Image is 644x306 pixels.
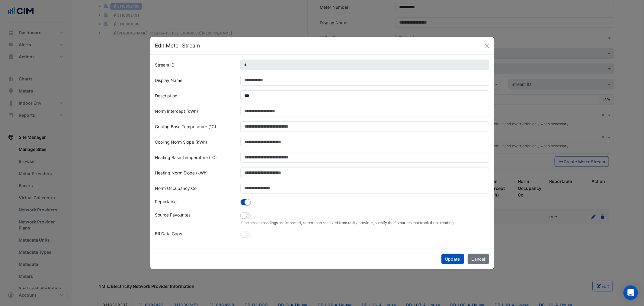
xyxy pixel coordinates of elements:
label: Fill Data Gaps [155,230,182,239]
button: Cancel [468,254,489,264]
label: Cooling Norm Slope (kWh) [155,137,207,147]
div: Open Intercom Messenger [623,285,638,300]
label: Norm Intercept (kWh) [155,106,198,116]
label: Heating Norm Slope (kWh) [155,168,208,178]
small: If the stream readings are imported, rather than received from utility provider, specify the favo... [240,220,489,226]
h5: Edit Meter Stream [155,42,200,50]
label: Source Favourites [155,212,191,220]
button: Update [441,254,464,264]
label: Heating Base Temperature (°C) [155,152,217,163]
label: Description [155,90,178,101]
button: Close [482,41,492,50]
label: Reportable [155,198,177,207]
label: Norm Occupancy Co [155,183,197,194]
label: Display Name [155,75,183,86]
label: Stream ID [155,60,175,70]
label: Cooling Base Temperature (°C) [155,121,216,132]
